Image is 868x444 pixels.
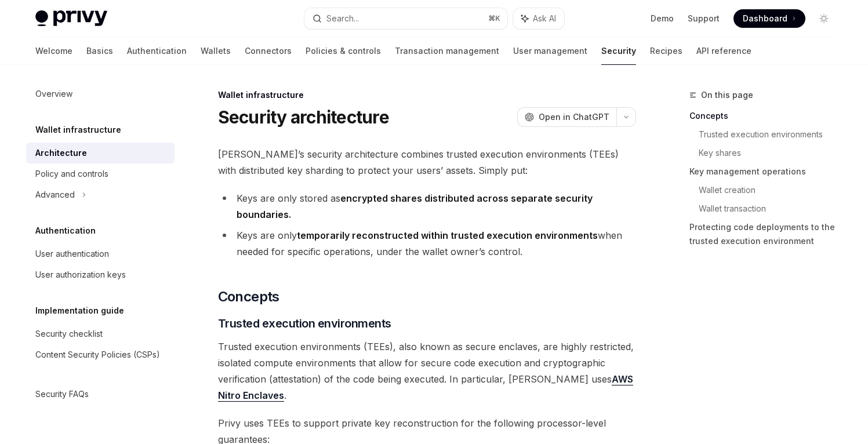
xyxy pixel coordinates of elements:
[696,37,751,65] a: API reference
[26,143,175,163] a: Architecture
[237,192,593,220] strong: encrypted shares distributed across separate security boundaries.
[26,264,175,285] a: User authorization keys
[218,146,636,179] span: [PERSON_NAME]’s security architecture combines trusted execution environments (TEEs) with distrib...
[488,14,500,23] span: ⌘ K
[699,144,842,162] a: Key shares
[127,37,187,65] a: Authentication
[35,327,103,341] div: Security checklist
[218,107,389,128] h1: Security architecture
[201,37,231,65] a: Wallets
[26,243,175,264] a: User authentication
[218,339,636,403] span: Trusted execution environments (TEEs), also known as secure enclaves, are highly restricted, isol...
[699,125,842,144] a: Trusted execution environments
[218,315,391,332] span: Trusted execution environments
[35,146,87,160] div: Architecture
[245,37,292,65] a: Connectors
[86,37,113,65] a: Basics
[35,167,108,181] div: Policy and controls
[26,344,175,365] a: Content Security Policies (CSPs)
[35,247,109,261] div: User authentication
[395,37,499,65] a: Transaction management
[26,384,175,405] a: Security FAQs
[218,227,636,260] li: Keys are only when needed for specific operations, under the wallet owner’s control.
[26,323,175,344] a: Security checklist
[306,37,381,65] a: Policies & controls
[650,37,682,65] a: Recipes
[513,8,564,29] button: Ask AI
[297,230,598,241] strong: temporarily reconstructed within trusted execution environments
[304,8,507,29] button: Search...⌘K
[513,37,587,65] a: User management
[35,224,96,238] h5: Authentication
[689,107,842,125] a: Concepts
[35,123,121,137] h5: Wallet infrastructure
[701,88,753,102] span: On this page
[35,10,107,27] img: light logo
[218,89,636,101] div: Wallet infrastructure
[689,162,842,181] a: Key management operations
[688,13,720,24] a: Support
[539,111,609,123] span: Open in ChatGPT
[517,107,616,127] button: Open in ChatGPT
[743,13,787,24] span: Dashboard
[26,163,175,184] a: Policy and controls
[651,13,674,24] a: Demo
[35,87,72,101] div: Overview
[218,287,279,306] span: Concepts
[699,181,842,199] a: Wallet creation
[35,37,72,65] a: Welcome
[601,37,636,65] a: Security
[35,268,126,282] div: User authorization keys
[218,190,636,223] li: Keys are only stored as
[26,83,175,104] a: Overview
[35,387,89,401] div: Security FAQs
[815,9,833,28] button: Toggle dark mode
[326,12,359,26] div: Search...
[35,188,75,202] div: Advanced
[699,199,842,218] a: Wallet transaction
[689,218,842,250] a: Protecting code deployments to the trusted execution environment
[35,304,124,318] h5: Implementation guide
[35,348,160,362] div: Content Security Policies (CSPs)
[733,9,805,28] a: Dashboard
[533,13,556,24] span: Ask AI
